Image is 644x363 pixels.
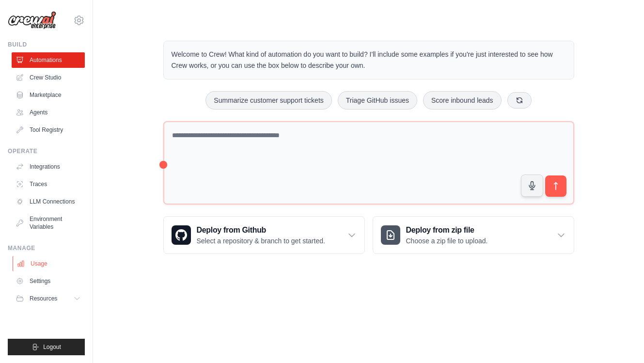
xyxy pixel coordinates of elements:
[8,147,85,155] div: Operate
[12,122,85,138] a: Tool Registry
[8,11,56,30] img: Logo
[8,339,85,355] button: Logout
[172,49,566,71] p: Welcome to Crew! What kind of automation do you want to build? I'll include some examples if you'...
[30,295,57,302] span: Resources
[197,224,325,236] h3: Deploy from Github
[614,274,622,282] button: Close walkthrough
[459,287,609,300] h3: Create an automation
[12,52,85,68] a: Automations
[466,276,486,284] span: Step 1
[12,176,85,192] a: Traces
[205,91,331,110] button: Summarize customer support tickets
[12,87,85,103] a: Marketplace
[8,244,85,252] div: Manage
[459,304,609,335] p: Describe the automation you want to build, select an example option, or use the microphone to spe...
[406,236,488,246] p: Choose a zip file to upload.
[12,273,85,289] a: Settings
[12,159,85,174] a: Integrations
[406,224,488,236] h3: Deploy from zip file
[12,211,85,235] a: Environment Variables
[423,91,502,110] button: Score inbound leads
[12,70,85,85] a: Crew Studio
[8,41,85,48] div: Build
[338,91,417,110] button: Triage GitHub issues
[43,343,61,351] span: Logout
[12,291,85,306] button: Resources
[13,256,86,271] a: Usage
[12,105,85,120] a: Agents
[12,194,85,209] a: LLM Connections
[197,236,325,246] p: Select a repository & branch to get started.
